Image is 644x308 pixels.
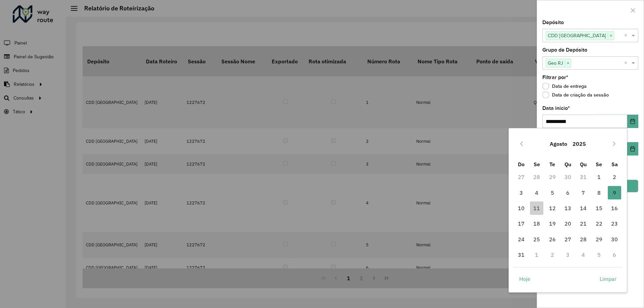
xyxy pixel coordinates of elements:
[576,169,591,185] td: 31
[577,201,590,215] span: 14
[591,185,607,200] td: 8
[591,216,607,231] td: 22
[529,200,544,216] td: 11
[608,217,621,230] span: 23
[529,169,544,185] td: 28
[534,161,540,168] span: Se
[576,200,591,216] td: 14
[546,59,565,67] span: Geo RJ
[508,128,627,293] div: Choose Date
[627,115,638,128] button: Choose Date
[580,161,587,168] span: Qu
[514,272,536,286] button: Hoje
[624,59,630,67] span: Clear all
[542,18,564,26] label: Depósito
[561,217,575,230] span: 20
[565,161,571,168] span: Qu
[565,59,571,67] span: ×
[529,216,544,231] td: 18
[530,217,543,230] span: 18
[530,201,543,215] span: 11
[515,233,528,246] span: 24
[547,136,570,152] button: Choose Month
[544,247,560,262] td: 2
[519,275,530,283] span: Hoje
[611,161,618,168] span: Sa
[546,233,559,246] span: 26
[600,275,616,283] span: Limpar
[592,217,606,230] span: 22
[607,200,622,216] td: 16
[542,104,570,112] label: Data início
[560,232,576,247] td: 27
[544,216,560,231] td: 19
[514,216,529,231] td: 17
[608,32,614,40] span: ×
[577,217,590,230] span: 21
[560,185,576,200] td: 6
[608,186,621,199] span: 9
[514,247,529,262] td: 31
[560,247,576,262] td: 3
[608,201,621,215] span: 16
[544,200,560,216] td: 12
[627,142,638,156] button: Choose Date
[529,185,544,200] td: 4
[560,216,576,231] td: 20
[514,185,529,200] td: 3
[609,138,620,149] button: Next Month
[542,91,609,98] label: Data de criação da sessão
[544,169,560,185] td: 29
[577,233,590,246] span: 28
[561,186,575,199] span: 6
[607,169,622,185] td: 2
[608,233,621,246] span: 30
[607,247,622,262] td: 6
[515,248,528,261] span: 31
[560,169,576,185] td: 30
[515,217,528,230] span: 17
[544,232,560,247] td: 26
[576,216,591,231] td: 21
[546,186,559,199] span: 5
[560,200,576,216] td: 13
[544,185,560,200] td: 5
[518,161,525,168] span: Do
[591,247,607,262] td: 5
[592,170,606,184] span: 1
[542,83,587,89] label: Data de entrega
[607,216,622,231] td: 23
[515,186,528,199] span: 3
[570,136,589,152] button: Choose Year
[529,247,544,262] td: 1
[542,73,568,81] label: Filtrar por
[561,233,575,246] span: 27
[576,185,591,200] td: 7
[591,200,607,216] td: 15
[515,201,528,215] span: 10
[624,32,630,40] span: Clear all
[592,233,606,246] span: 29
[546,217,559,230] span: 19
[549,161,555,168] span: Te
[561,201,575,215] span: 13
[514,200,529,216] td: 10
[576,232,591,247] td: 28
[607,185,622,200] td: 9
[542,46,587,54] label: Grupo de Depósito
[594,272,622,286] button: Limpar
[529,232,544,247] td: 25
[592,186,606,199] span: 8
[577,186,590,199] span: 7
[516,138,527,149] button: Previous Month
[576,247,591,262] td: 4
[546,201,559,215] span: 12
[591,232,607,247] td: 29
[591,169,607,185] td: 1
[530,186,543,199] span: 4
[546,32,608,40] span: CDD [GEOGRAPHIC_DATA]
[596,161,602,168] span: Se
[607,232,622,247] td: 30
[608,170,621,184] span: 2
[592,201,606,215] span: 15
